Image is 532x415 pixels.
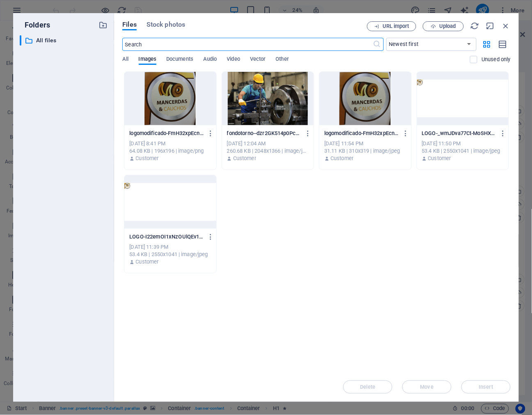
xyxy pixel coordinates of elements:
[439,24,456,29] span: Upload
[129,140,211,147] div: [DATE] 8:41 PM
[129,147,211,155] div: 64.08 KB | 196x196 | image/png
[129,233,204,241] p: LOGO-I22emOI1xNzOUlQEv1zhSw.jpg
[324,147,406,155] div: 31.11 KB | 310x319 | image/jpeg
[227,130,301,137] p: fondotorno--dzr2GK514p0Pca1P8ZXMg.jpg
[122,38,373,51] input: Search
[276,54,289,66] span: Other
[227,140,309,147] div: [DATE] 12:04 AM
[486,21,495,30] i: Minimize
[36,36,93,45] p: All files
[482,56,511,63] p: Displays only files that are not in use on the website. Files added during this session can still...
[428,155,451,162] p: Customer
[139,54,157,66] span: Images
[122,54,128,66] span: All
[20,20,50,30] p: Folders
[383,24,409,29] span: URL import
[203,54,217,66] span: Audio
[324,130,399,137] p: logomodificado-FmH32xpEcnDf3WMRA7QGyg.jpg
[166,54,193,66] span: Documents
[136,258,159,266] p: Customer
[129,243,211,251] div: [DATE] 11:39 PM
[470,21,479,30] i: Reload
[122,20,137,30] span: Files
[422,147,504,155] div: 53.4 KB | 2550x1041 | image/jpeg
[227,147,309,155] div: 260.68 KB | 2048x1366 | image/jpeg
[20,35,21,46] div: ​
[233,155,256,162] p: Customer
[136,155,159,162] p: Customer
[129,251,211,258] div: 53.4 KB | 2550x1041 | image/jpeg
[227,54,240,66] span: Video
[147,20,185,30] span: Stock photos
[423,21,464,31] button: Upload
[330,155,353,162] p: Customer
[324,140,406,147] div: [DATE] 11:54 PM
[422,140,504,147] div: [DATE] 11:50 PM
[129,130,204,137] p: logomodificado-FmH32xpEcnDf3WMRA7QGyg-E4-aYs1ViUKLoy2RiJzi1Q.png
[422,130,496,137] p: LOGO-_wmJDva77Ct-MoSHXxlQeQ.jpg
[502,21,511,30] i: Close
[99,21,108,30] i: Create new folder
[250,54,266,66] span: Vector
[367,21,416,31] button: URL import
